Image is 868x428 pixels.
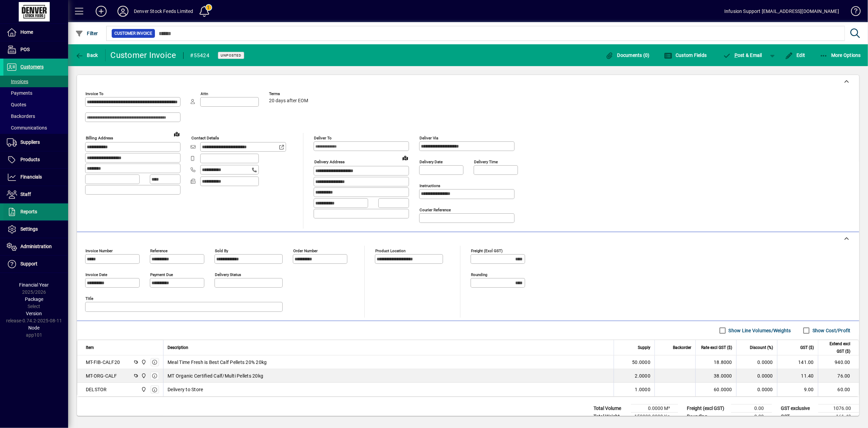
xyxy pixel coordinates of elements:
[420,208,451,212] mat-label: Courier Reference
[785,52,805,58] span: Edit
[221,53,241,58] span: Unposted
[215,248,228,253] mat-label: Sold by
[190,50,210,61] div: #55424
[7,79,28,84] span: Invoices
[150,248,168,253] mat-label: Reference
[3,41,68,58] a: POS
[700,372,732,379] div: 38.0000
[731,404,772,413] td: 0.00
[19,282,49,288] span: Financial Year
[168,386,203,393] span: Delivery to Store
[20,64,44,70] span: Customers
[750,344,773,351] span: Discount (%)
[846,1,859,24] a: Knowledge Base
[635,386,651,393] span: 1.0000
[471,272,487,277] mat-label: Rounding
[474,159,498,164] mat-label: Delivery time
[20,29,33,35] span: Home
[420,136,438,140] mat-label: Deliver via
[134,6,193,17] div: Denver Stock Feeds Limited
[3,186,68,203] a: Staff
[777,383,818,396] td: 9.00
[635,372,651,379] span: 2.0000
[168,344,188,351] span: Description
[20,157,40,162] span: Products
[590,413,631,421] td: Total Weight
[7,102,26,107] span: Quotes
[723,52,762,58] span: ost & Email
[85,91,104,96] mat-label: Invoice To
[20,261,37,266] span: Support
[3,238,68,255] a: Administration
[800,344,814,351] span: GST ($)
[3,122,68,134] a: Communications
[74,49,100,61] button: Back
[683,413,731,421] td: Rounding
[3,99,68,110] a: Quotes
[26,311,42,316] span: Version
[3,87,68,99] a: Payments
[215,272,241,277] mat-label: Delivery status
[783,49,807,61] button: Edit
[664,52,707,58] span: Custom Fields
[631,413,678,421] td: 150000.0000 Kg
[90,5,112,17] button: Add
[736,355,777,369] td: 0.0000
[673,344,691,351] span: Backorder
[171,128,182,139] a: View on map
[701,344,732,351] span: Rate excl GST ($)
[269,98,308,104] span: 20 days after EOM
[86,344,94,351] span: Item
[111,50,176,61] div: Customer Invoice
[375,248,406,253] mat-label: Product location
[400,152,411,163] a: View on map
[818,413,859,421] td: 161.40
[20,47,30,52] span: POS
[604,49,651,61] button: Documents (0)
[700,386,732,393] div: 60.0000
[29,325,40,331] span: Node
[3,76,68,87] a: Invoices
[20,192,31,197] span: Staff
[25,296,43,302] span: Package
[471,248,503,253] mat-label: Freight (excl GST)
[683,404,731,413] td: Freight (excl GST)
[139,372,147,380] span: DENVER STOCKFEEDS LTD
[420,183,440,188] mat-label: Instructions
[818,49,863,61] button: More Options
[168,372,263,379] span: MT Organic Certified Calf/Multi Pellets 20kg
[7,125,47,131] span: Communications
[818,383,859,396] td: 60.00
[820,52,861,58] span: More Options
[777,404,818,413] td: GST exclusive
[20,244,52,249] span: Administration
[7,90,32,96] span: Payments
[168,359,267,366] span: Meal Time Fresh is Best Calf Pellets 20% 20kg
[420,159,443,164] mat-label: Delivery date
[86,386,107,393] div: DELSTOR
[150,272,173,277] mat-label: Payment due
[3,151,68,168] a: Products
[75,52,98,58] span: Back
[735,52,738,58] span: P
[822,340,850,355] span: Extend excl GST ($)
[112,5,134,17] button: Profile
[818,355,859,369] td: 940.00
[269,92,310,96] span: Terms
[818,369,859,383] td: 76.00
[724,6,839,17] div: Infusion Support [EMAIL_ADDRESS][DOMAIN_NAME]
[86,372,117,379] div: MT-ORG-CALF
[75,31,98,36] span: Filter
[731,413,772,421] td: 0.00
[3,221,68,238] a: Settings
[662,49,709,61] button: Custom Fields
[3,110,68,122] a: Backorders
[74,27,100,40] button: Filter
[139,358,147,366] span: DENVER STOCKFEEDS LTD
[736,383,777,396] td: 0.0000
[3,24,68,41] a: Home
[293,248,318,253] mat-label: Order number
[777,355,818,369] td: 141.00
[777,369,818,383] td: 11.40
[3,134,68,151] a: Suppliers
